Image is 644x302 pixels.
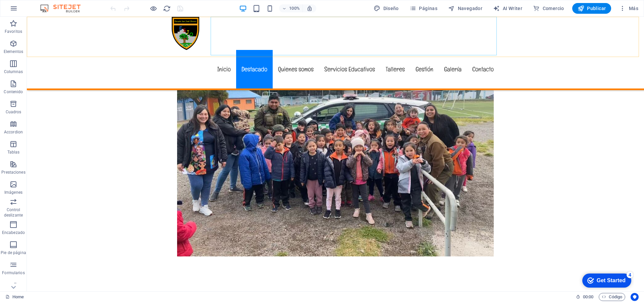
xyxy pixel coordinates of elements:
span: Código [602,293,622,301]
p: Elementos [4,49,23,54]
div: Get Started 4 items remaining, 20% complete [5,3,54,17]
h6: 100% [289,4,300,12]
button: Usercentrics [631,293,639,301]
button: Navegador [445,3,485,14]
div: 4 [50,1,56,8]
p: Encabezado [2,230,25,235]
a: Haz clic para cancelar la selección y doble clic para abrir páginas [5,293,24,301]
p: Imágenes [4,190,22,195]
span: 00 00 [583,293,593,301]
span: Comercio [533,5,564,12]
span: Páginas [410,5,437,12]
p: Formularios [2,270,24,276]
div: Diseño (Ctrl+Alt+Y) [371,3,401,14]
button: 100% [279,4,303,12]
p: Pie de página [1,250,26,255]
button: Diseño [371,3,401,14]
p: Columnas [4,69,23,74]
button: Código [599,293,625,301]
p: Contenido [4,89,23,95]
i: Al redimensionar, ajustar el nivel de zoom automáticamente para ajustarse al dispositivo elegido. [307,5,313,11]
span: Más [619,5,638,12]
button: Más [616,3,641,14]
h6: Tiempo de la sesión [576,293,594,301]
button: AI Writer [490,3,525,14]
span: AI Writer [493,5,522,12]
img: Editor Logo [39,4,89,12]
p: Favoritos [5,29,22,34]
button: reload [163,4,171,12]
button: Comercio [530,3,567,14]
div: Get Started [20,7,49,13]
span: Navegador [448,5,482,12]
span: Diseño [374,5,399,12]
button: Publicar [572,3,611,14]
button: Páginas [407,3,440,14]
span: : [588,294,589,299]
p: Prestaciones [1,170,25,175]
p: Tablas [7,149,20,155]
p: Accordion [4,129,23,135]
span: Publicar [578,5,606,12]
p: Cuadros [6,109,21,115]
